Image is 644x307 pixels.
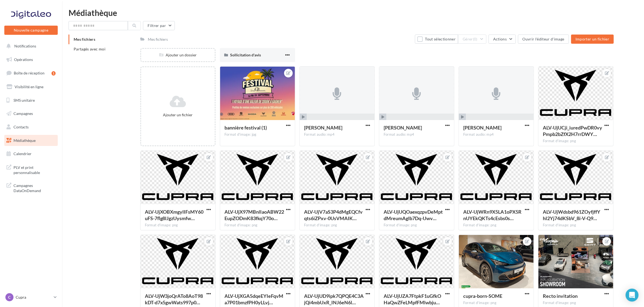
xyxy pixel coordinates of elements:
[224,293,283,305] span: ALV-UjXGA5dqeEYIeFqvMa7P01bmzfPH0yLLvjBKqnIKFH2UVe5-31e1
[224,223,291,228] div: Format d'image: png
[4,26,58,35] button: Nouvelle campagne
[3,81,59,93] a: Visibilité en ligne
[304,125,342,131] span: Serge
[384,209,443,221] span: ALV-UjUQOaexqzpvDeMptdMreumAglb7Dq-UwvuhmJ7HCiu3riN-HRFX
[3,40,57,52] button: Notifications
[543,223,609,228] div: Format d'image: png
[384,293,441,305] span: ALV-UjUZA7FtpkF1uGfkOHaQwZFeLMpfFMlwbju9YB2pHkZEic2QBk1Q
[148,37,168,42] div: Mes fichiers
[145,293,203,305] span: ALV-UjW3joQrATo8AoT98kDT-d7x5gwWats997p0Hv_Mp_TSg75ZooQN
[415,35,458,44] button: Tout sélectionner
[3,148,59,159] a: Calendrier
[575,37,609,41] span: Importer un fichier
[543,293,578,299] span: Recto invitation
[14,71,45,75] span: Boîte de réception
[304,132,370,137] div: Format audio: mp4
[571,35,614,44] button: Importer un fichier
[543,209,600,221] span: ALV-UjWdsbd961ZOyfjffYhI2Yj74dKSbV_8i-V-Q9vHapMCSpfLKjxM
[3,180,59,196] a: Campagnes DataOnDemand
[473,37,478,41] span: (0)
[304,293,364,305] span: ALV-UjUD9ipk7QPQE4C3AjQi4mbUxR_INJ6eN6l4n83wDdxNc33GibnK
[13,164,56,175] span: PLV et print personnalisable
[13,151,32,156] span: Calendrier
[143,112,213,118] div: Ajouter un fichier
[4,292,58,302] a: C Cupra
[69,9,638,17] div: Médiathèque
[543,125,602,137] span: ALV-UjUCji_iuredPwDR0vyPmpb2bZfX2H7rrDWYPZrD72QA4pAAG3cT
[384,125,422,131] span: Vincent
[13,111,33,116] span: Campagnes
[224,125,267,131] span: bannière festival (1)
[463,125,502,131] span: Ethan
[463,223,529,228] div: Format d'image: png
[493,37,507,41] span: Actions
[3,54,59,65] a: Opérations
[230,53,261,57] span: Sollicitation d'avis
[463,293,502,299] span: cupra-born-SOME
[74,37,95,42] span: Mes fichiers
[8,295,11,300] span: C
[626,289,639,302] div: Open Intercom Messenger
[224,209,284,221] span: ALV-UjX97MBnlIaoABW22EupZODmK83fkqY70oGzuPj6JOuJV62KOEbS
[14,44,36,48] span: Notifications
[3,121,59,133] a: Contacts
[543,139,609,144] div: Format d'image: png
[13,98,35,102] span: SMS unitaire
[145,223,211,228] div: Format d'image: png
[14,57,33,62] span: Opérations
[141,52,215,58] div: Ajouter un dossier
[543,301,609,305] div: Format d'image: png
[13,182,56,193] span: Campagnes DataOnDemand
[3,108,59,119] a: Campagnes
[16,295,52,300] p: Cupra
[489,35,516,44] button: Actions
[463,209,522,221] span: ALV-UjWRn9X5LA1oPX5RnUYEkQKTs4cEsbs0sT_RDksLPrijFEG3Ikmv
[3,95,59,106] a: SMS unitaire
[52,71,56,76] div: 1
[458,35,486,44] button: Gérer(0)
[3,67,59,79] a: Boîte de réception1
[384,132,450,137] div: Format audio: mp4
[384,223,450,228] div: Format d'image: png
[304,223,370,228] div: Format d'image: png
[145,209,204,221] span: ALV-UjXOBXmgylIFsMY60uFS-7flg8lJgzUysmfw71Qx-WTLiCGRJMop
[13,138,36,143] span: Médiathèque
[518,35,569,44] button: Ouvrir l'éditeur d'image
[13,125,29,129] span: Contacts
[15,84,43,89] span: Visibilité en ligne
[74,47,105,51] span: Partagés avec moi
[463,132,529,137] div: Format audio: mp4
[463,301,529,305] div: Format d'image: png
[304,209,363,221] span: ALV-UjV7aS3P4dMgEQCfvqts6iZPxv-0UsVMAIKdWLpWNjxTprxS3mOm
[143,21,175,30] button: Filtrer par
[3,135,59,146] a: Médiathèque
[3,162,59,178] a: PLV et print personnalisable
[224,132,291,137] div: Format d'image: jpg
